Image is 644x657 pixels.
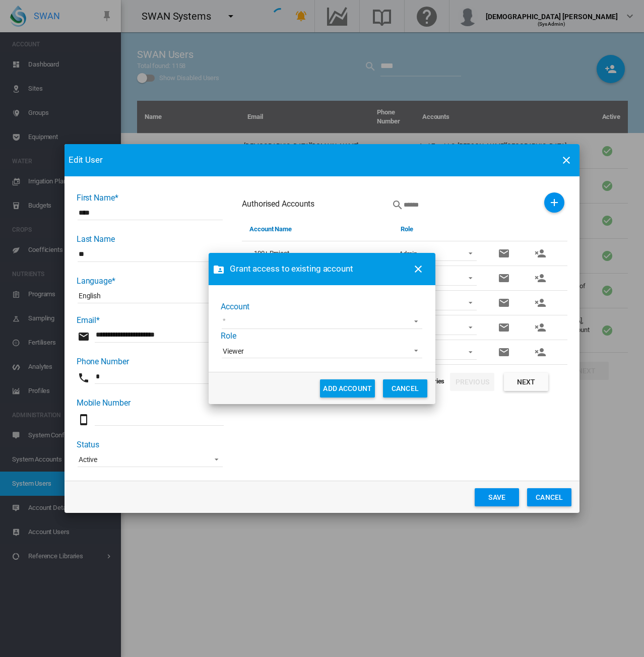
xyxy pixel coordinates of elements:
md-dialog: Account Role ... [209,253,435,405]
button: CANCEL [383,379,427,398]
label: Role [221,331,236,341]
md-icon: icon-folder-account [213,264,225,276]
md-icon: icon-close [412,263,424,275]
label: Account [221,302,249,311]
span: Grant access to existing account [230,263,405,275]
div: Viewer [223,347,243,355]
button: ADD ACCOUNT [320,379,375,398]
button: icon-close [408,259,428,279]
